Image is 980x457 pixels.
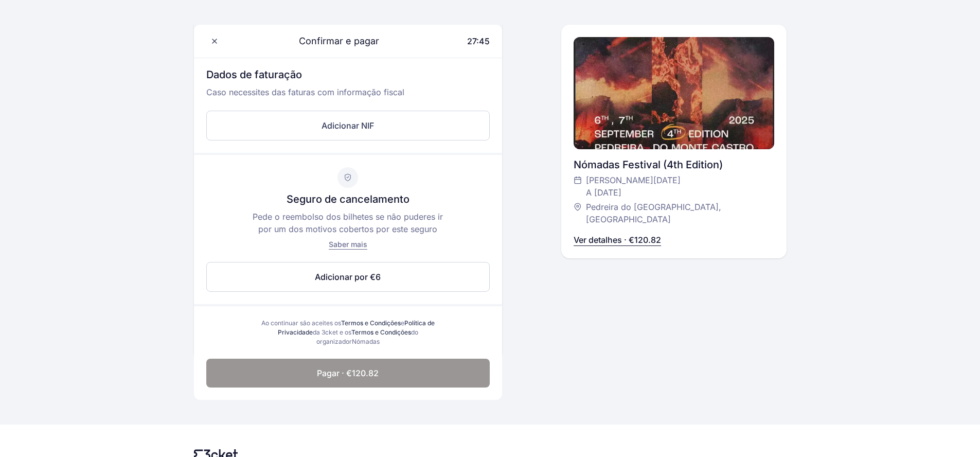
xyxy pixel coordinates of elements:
span: [PERSON_NAME][DATE] A [DATE] [586,174,681,199]
span: Pagar · €120.82 [317,367,379,379]
button: Pagar · €120.82 [206,359,490,388]
div: Ao continuar são aceites os e da 3cket e os do organizador [252,319,444,346]
button: Adicionar por €6 [206,262,490,292]
p: Ver detalhes · €120.82 [574,234,661,246]
a: Termos e Condições [341,319,401,327]
span: 27:45 [467,36,490,46]
p: Pede o reembolso dos bilhetes se não puderes ir por um dos motivos cobertos por este seguro [249,210,447,235]
span: Saber mais [329,240,367,249]
p: Caso necessites das faturas com informação fiscal [206,86,490,107]
span: Pedreira do [GEOGRAPHIC_DATA], [GEOGRAPHIC_DATA] [586,201,764,225]
h3: Dados de faturação [206,67,490,86]
div: Nómadas Festival (4th Edition) [574,157,774,172]
button: Adicionar NIF [206,111,490,140]
p: Seguro de cancelamento [287,192,409,206]
span: Adicionar por €6 [315,271,381,283]
a: Termos e Condições [351,328,411,336]
span: Confirmar e pagar [287,34,379,48]
span: Nómadas [352,338,380,345]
